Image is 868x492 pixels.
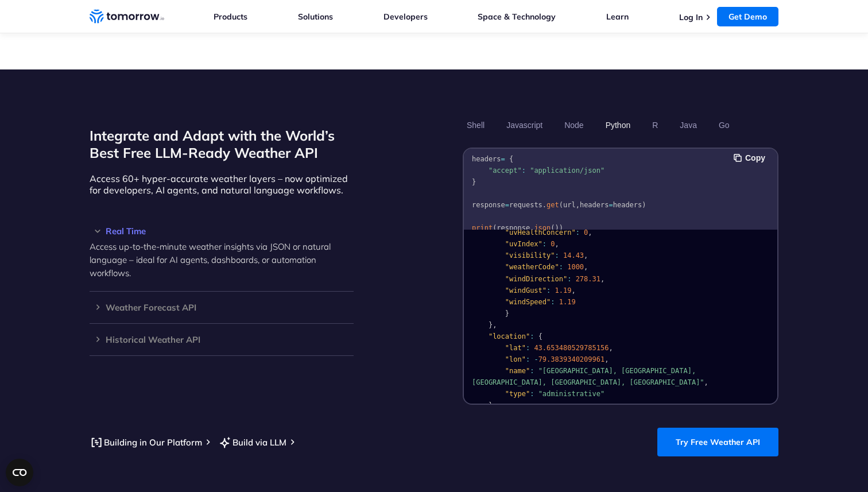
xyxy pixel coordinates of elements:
[588,228,592,237] span: ,
[609,201,613,209] span: =
[478,11,556,22] a: Space & Technology
[526,344,530,352] span: :
[472,367,704,386] span: "[GEOGRAPHIC_DATA], [GEOGRAPHIC_DATA], [GEOGRAPHIC_DATA], [GEOGRAPHIC_DATA], [GEOGRAPHIC_DATA]"
[505,355,526,363] span: "lon"
[472,201,505,209] span: response
[563,201,576,209] span: url
[505,309,509,317] span: }
[606,11,629,22] a: Learn
[90,303,354,312] h3: Weather Forecast API
[602,115,635,135] button: Python
[534,224,551,232] span: json
[567,263,584,271] span: 1000
[6,459,33,486] button: Open CMP widget
[383,11,428,22] a: Developers
[555,240,559,248] span: ,
[715,115,734,135] button: Go
[505,286,547,295] span: "windGust"
[551,240,555,248] span: 0
[559,201,563,209] span: (
[472,224,493,232] span: print
[502,115,547,135] button: Javascript
[298,11,333,22] a: Solutions
[551,224,555,232] span: (
[90,8,164,25] a: Home link
[676,115,701,135] button: Java
[555,224,559,232] span: )
[493,321,497,329] span: ,
[505,251,555,259] span: "visibility"
[90,227,354,235] h3: Real Time
[472,178,476,186] span: }
[505,263,559,271] span: "weatherCode"
[497,224,530,232] span: response
[509,155,513,163] span: {
[538,355,605,363] span: 79.3839340209961
[613,201,642,209] span: headers
[90,435,202,450] a: Building in Our Platform
[538,332,542,340] span: {
[547,201,559,209] span: get
[734,152,769,164] button: Copy
[90,127,354,161] h2: Integrate and Adapt with the World’s Best Free LLM-Ready Weather API
[505,240,542,248] span: "uvIndex"
[571,286,575,295] span: ,
[505,344,526,352] span: "lat"
[530,332,534,340] span: :
[584,263,588,271] span: ,
[90,173,354,196] p: Access 60+ hyper-accurate weather layers – now optimized for developers, AI agents, and natural l...
[505,298,551,306] span: "windSpeed"
[584,251,588,259] span: ,
[501,155,505,163] span: =
[90,335,354,344] h3: Historical Weather API
[559,298,576,306] span: 1.19
[489,166,522,175] span: "accept"
[559,224,563,232] span: )
[530,166,604,175] span: "application/json"
[489,321,493,329] span: }
[542,201,547,209] span: .
[472,155,501,163] span: headers
[560,115,587,135] button: Node
[717,7,778,26] a: Get Demo
[563,251,584,259] span: 14.43
[642,201,646,209] span: )
[547,286,551,295] span: :
[505,228,576,237] span: "uvHealthConcern"
[505,390,530,398] span: "type"
[493,224,497,232] span: (
[509,201,542,209] span: requests
[505,201,509,209] span: =
[576,201,580,209] span: ,
[648,115,662,135] button: R
[530,390,534,398] span: :
[600,275,604,283] span: ,
[534,355,538,363] span: -
[530,224,534,232] span: .
[584,228,588,237] span: 0
[559,263,563,271] span: :
[580,201,609,209] span: headers
[489,401,493,409] span: }
[538,390,605,398] span: "administrative"
[567,275,571,283] span: :
[214,11,247,22] a: Products
[526,355,530,363] span: :
[576,228,580,237] span: :
[505,275,567,283] span: "windDirection"
[679,12,703,22] a: Log In
[604,355,609,363] span: ,
[704,378,708,386] span: ,
[489,332,530,340] span: "location"
[90,240,354,280] p: Access up-to-the-minute weather insights via JSON or natural language – ideal for AI agents, dash...
[609,344,613,352] span: ,
[551,298,555,306] span: :
[555,251,559,259] span: :
[505,367,530,375] span: "name"
[555,286,572,295] span: 1.19
[576,275,600,283] span: 278.31
[463,115,489,135] button: Shell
